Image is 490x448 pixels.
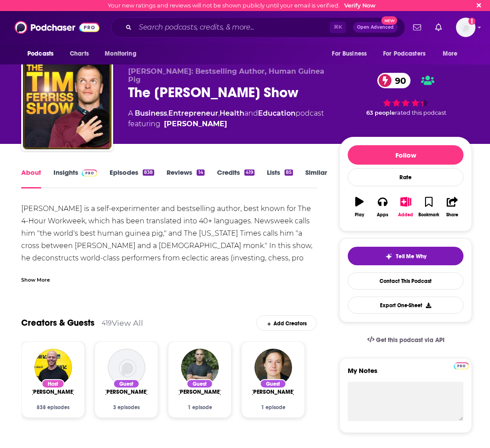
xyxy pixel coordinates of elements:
span: 90 [386,73,410,88]
span: [PERSON_NAME] [104,388,148,395]
button: Show profile menu [456,18,475,37]
a: Tim Ferriss [31,388,75,395]
img: Podchaser Pro [454,362,469,369]
div: Share [446,212,458,218]
img: Dr. Danielle Teller [254,349,292,386]
label: My Notes [348,366,463,382]
img: The Tim Ferriss Show [23,61,111,149]
img: Tim Ferriss [34,349,72,386]
a: Education [258,109,296,117]
div: Bookmark [418,212,439,218]
span: Monitoring [105,48,136,60]
span: Logged in as charlottestone [456,18,475,37]
span: More [443,48,458,60]
div: Guest [186,379,213,388]
div: Guest [113,379,140,388]
img: Tracy DiNunzio [108,349,145,386]
a: Business [135,109,167,117]
span: , [167,109,168,117]
button: open menu [437,45,469,62]
a: 90 [377,73,410,88]
a: Tim Ferriss [164,119,227,129]
button: open menu [326,45,378,62]
a: Charts [64,45,94,62]
a: Leo Babauta [181,349,219,386]
button: Play [348,191,371,223]
span: and [244,109,258,117]
div: Host [42,379,65,388]
a: Leo Babauta [178,388,222,395]
button: Follow [348,145,463,165]
span: For Business [332,48,367,60]
button: Bookmark [418,191,441,223]
span: , [218,109,220,117]
div: A podcast [128,108,324,129]
div: Search podcasts, credits, & more... [111,17,405,38]
span: rated this podcast [395,109,446,116]
a: Reviews14 [167,168,204,188]
a: InsightsPodchaser Pro [53,168,97,188]
button: Added [394,191,417,223]
a: Health [220,109,244,117]
a: Credits419 [217,168,254,188]
a: Pro website [454,361,469,369]
span: ⌘ K [330,22,346,33]
span: [PERSON_NAME]: Bestselling Author, Human Guinea Pig [128,67,324,84]
div: 90 63 peoplerated this podcast [339,67,472,122]
div: 14 [197,169,204,176]
div: 419 [102,319,112,327]
button: Apps [371,191,394,223]
div: Added [398,212,413,218]
span: Charts [70,48,89,60]
div: Add Creators [256,315,317,331]
div: 838 [143,169,154,176]
a: Dr. Danielle Teller [251,388,295,395]
a: About [21,168,41,188]
svg: Email not verified [468,18,475,25]
a: View All [112,318,143,328]
div: 1 episode [179,404,220,410]
span: For Podcasters [383,48,425,60]
img: Podchaser - Follow, Share and Rate Podcasts [15,19,99,36]
div: 3 episodes [106,404,147,410]
div: Guest [260,379,286,388]
div: 1 episode [252,404,294,410]
button: Export One-Sheet [348,297,463,314]
span: [PERSON_NAME] [251,388,295,395]
a: Get this podcast via API [360,329,452,351]
input: Search podcasts, credits, & more... [135,20,330,34]
div: Play [355,212,364,218]
div: 838 episodes [32,404,74,410]
span: 63 people [366,109,395,116]
a: Lists85 [267,168,293,188]
div: Your new ratings and reviews will not be shown publicly until your email is verified. [108,2,376,9]
img: Podchaser Pro [82,169,97,177]
a: Similar [305,168,327,188]
div: 85 [285,169,293,176]
span: Podcasts [27,48,53,60]
div: 419 [244,169,254,176]
img: tell me why sparkle [385,253,392,260]
button: Share [441,191,463,223]
div: Apps [377,212,388,218]
span: Tell Me Why [396,253,426,260]
span: [PERSON_NAME] [178,388,222,395]
img: User Profile [456,18,475,37]
a: Show notifications dropdown [432,20,445,35]
div: Rate [348,168,463,186]
span: [PERSON_NAME] [31,388,75,395]
a: Contact This Podcast [348,272,463,290]
span: Get this podcast via API [376,336,444,344]
button: tell me why sparkleTell Me Why [348,247,463,265]
span: featuring [128,119,324,129]
div: [PERSON_NAME] is a self-experimenter and bestselling author, best known for The 4-Hour Workweek, ... [21,203,317,277]
span: New [381,16,397,25]
a: Show notifications dropdown [410,20,425,35]
button: open menu [99,45,148,62]
a: Entrepreneur [168,109,218,117]
a: Tracy DiNunzio [104,388,148,395]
